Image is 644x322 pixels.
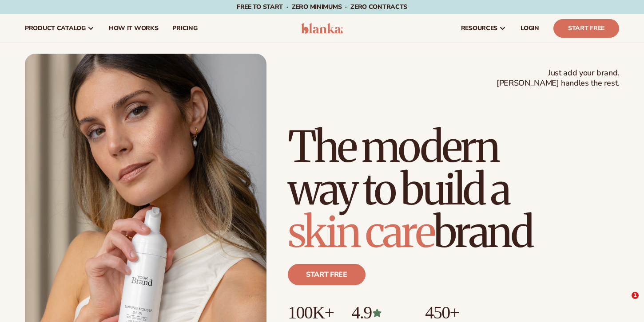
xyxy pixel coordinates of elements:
span: How It Works [109,25,159,32]
span: resources [461,25,497,32]
span: product catalog [25,25,86,32]
span: 1 [632,292,639,299]
span: LOGIN [521,25,539,32]
a: Start free [288,264,366,285]
a: product catalog [18,14,102,43]
span: skin care [288,205,433,259]
img: logo [301,23,343,34]
a: resources [454,14,513,43]
a: How It Works [102,14,166,43]
iframe: Intercom live chat [613,292,635,313]
a: LOGIN [513,14,546,43]
a: pricing [165,14,204,43]
h1: The modern way to build a brand [288,126,619,253]
a: Start Free [553,19,619,38]
span: Just add your brand. [PERSON_NAME] handles the rest. [497,68,619,89]
span: Free to start · ZERO minimums · ZERO contracts [237,3,407,11]
span: pricing [172,25,197,32]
